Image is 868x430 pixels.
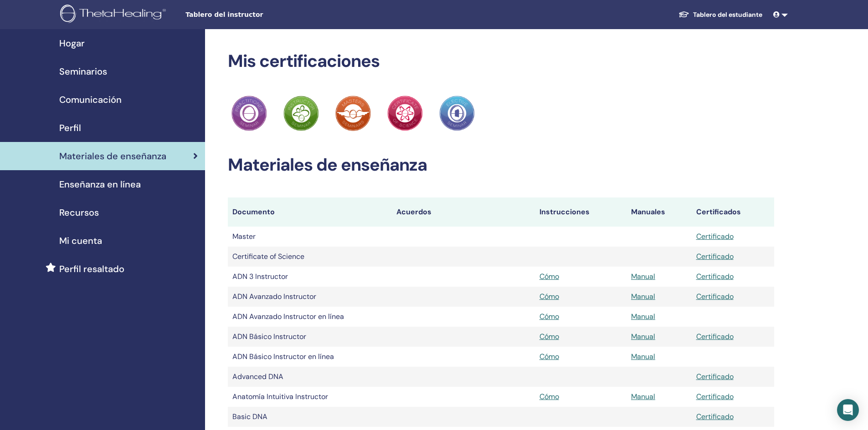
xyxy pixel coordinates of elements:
[228,387,392,407] td: Anatomía Intuitiva Instructor
[696,272,734,281] a: Certificado
[228,407,392,427] td: Basic DNA
[696,332,734,341] a: Certificado
[631,292,655,301] a: Manual
[539,312,559,321] a: Cómo
[671,6,770,23] a: Tablero del estudiante
[696,252,734,261] a: Certificado
[228,51,774,72] h2: Mis certificaciones
[231,96,267,131] img: Practitioner
[228,347,392,367] td: ADN Básico Instructor en línea
[59,206,99,219] span: Recursos
[696,392,734,401] a: Certificado
[631,312,655,321] a: Manual
[539,292,559,301] a: Cómo
[696,292,734,301] a: Certificado
[631,352,655,361] a: Manual
[228,307,392,327] td: ADN Avanzado Instructor en línea
[59,121,81,135] span: Perfil
[59,262,124,276] span: Perfil resaltado
[185,10,322,20] span: Tablero del instructor
[59,177,141,191] span: Enseñanza en línea
[59,36,85,50] span: Hogar
[539,332,559,341] a: Cómo
[539,272,559,281] a: Cómo
[59,149,166,163] span: Materiales de enseñanza
[335,96,371,131] img: Practitioner
[631,332,655,341] a: Manual
[283,96,319,131] img: Practitioner
[678,10,689,18] img: graduation-cap-white.svg
[228,267,392,287] td: ADN 3 Instructor
[837,399,859,421] div: Open Intercom Messenger
[631,272,655,281] a: Manual
[228,155,774,176] h2: Materiales de enseñanza
[627,197,692,227] th: Manuales
[59,234,102,248] span: Mi cuenta
[228,287,392,307] td: ADN Avanzado Instructor
[60,5,169,25] img: logo.png
[392,197,535,227] th: Acuerdos
[59,65,107,78] span: Seminarios
[631,392,655,401] a: Manual
[228,227,392,247] td: Master
[439,96,475,131] img: Practitioner
[59,93,122,106] span: Comunicación
[228,367,392,387] td: Advanced DNA
[539,352,559,361] a: Cómo
[696,372,734,381] a: Certificado
[696,232,734,241] a: Certificado
[692,197,774,227] th: Certificados
[535,197,627,227] th: Instrucciones
[228,327,392,347] td: ADN Básico Instructor
[387,96,423,131] img: Practitioner
[228,197,392,227] th: Documento
[228,247,392,267] td: Certificate of Science
[539,392,559,401] a: Cómo
[696,412,734,421] a: Certificado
